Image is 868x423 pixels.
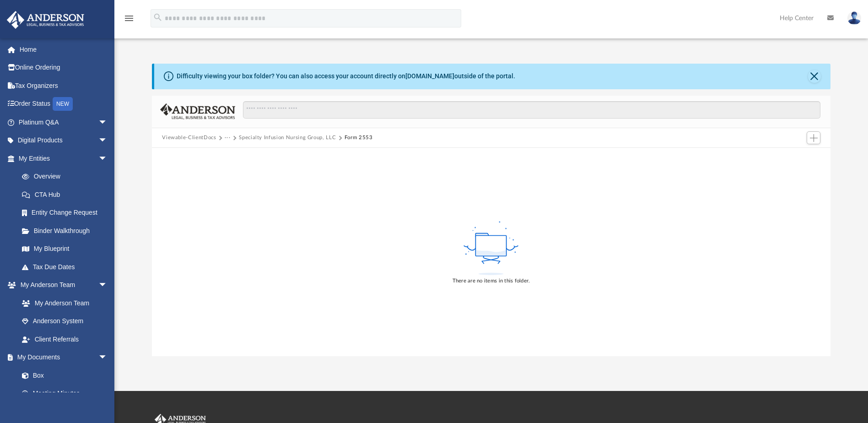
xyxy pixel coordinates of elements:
a: [DOMAIN_NAME] [405,72,454,80]
a: Platinum Q&Aarrow_drop_down [6,113,121,131]
a: Tax Organizers [6,76,121,95]
a: My Documentsarrow_drop_down [6,348,117,367]
a: My Anderson Team [13,294,112,312]
div: Difficulty viewing your box folder? You can also access your account directly on outside of the p... [177,71,515,81]
span: arrow_drop_down [98,113,117,132]
a: Entity Change Request [13,204,121,222]
img: User Pic [847,11,861,25]
span: arrow_drop_down [98,276,117,295]
a: Client Referrals [13,330,117,348]
span: arrow_drop_down [98,131,117,150]
a: Overview [13,168,121,186]
a: Tax Due Dates [13,258,121,276]
div: NEW [53,97,73,111]
span: arrow_drop_down [98,149,117,168]
a: menu [124,17,135,24]
div: There are no items in this folder. [453,277,530,285]
button: Viewable-ClientDocs [162,134,216,142]
button: Form 2553 [345,134,373,142]
a: My Entitiesarrow_drop_down [6,149,121,168]
a: Anderson System [13,312,117,331]
a: Online Ordering [6,59,121,77]
button: Add [807,131,820,144]
i: search [153,12,163,22]
button: ··· [225,134,231,142]
span: arrow_drop_down [98,348,117,367]
img: Anderson Advisors Platinum Portal [4,11,87,29]
a: Order StatusNEW [6,95,121,114]
input: Search files and folders [243,101,820,119]
a: Box [13,366,112,385]
a: Home [6,40,121,59]
a: Digital Productsarrow_drop_down [6,131,121,150]
button: Close [808,70,821,83]
a: My Blueprint [13,240,117,258]
a: My Anderson Teamarrow_drop_down [6,276,117,294]
button: Specialty Infusion Nursing Group, LLC [239,134,336,142]
a: Binder Walkthrough [13,222,121,240]
i: menu [124,13,135,24]
a: Meeting Minutes [13,385,117,403]
a: CTA Hub [13,185,121,204]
